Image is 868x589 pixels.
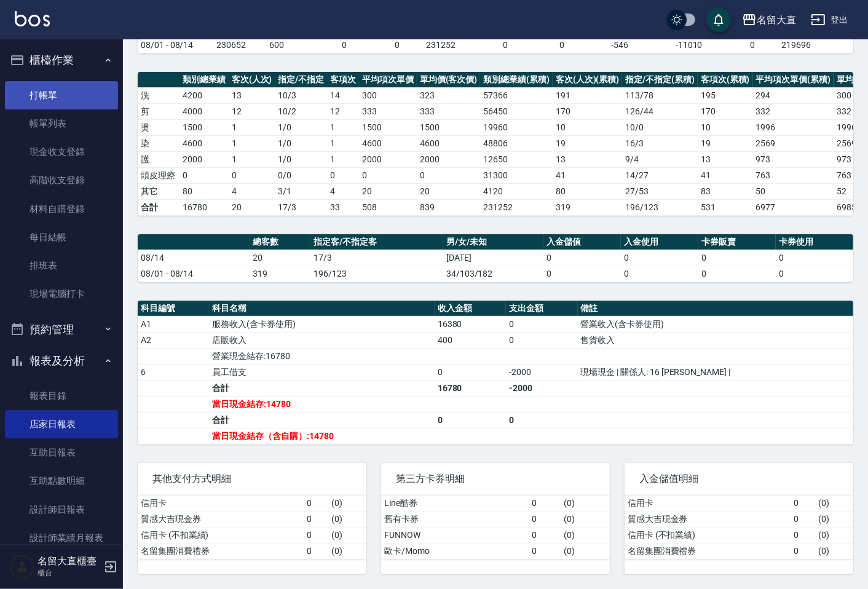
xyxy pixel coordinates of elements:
[275,199,327,215] td: 17/3
[622,72,698,88] th: 指定/不指定(累積)
[480,87,553,103] td: 57366
[304,511,328,527] td: 0
[229,183,275,199] td: 4
[275,103,327,119] td: 10 / 2
[229,87,275,103] td: 13
[371,37,423,53] td: 0
[776,266,853,282] td: 0
[138,199,180,215] td: 合計
[625,496,853,559] table: a dense table
[266,37,318,53] td: 600
[417,151,481,167] td: 2000
[435,412,506,428] td: 0
[435,301,506,317] th: 收入金額
[328,496,366,512] td: ( 0 )
[622,119,698,135] td: 10 / 0
[328,543,366,559] td: ( 0 )
[553,135,623,151] td: 19
[229,199,275,215] td: 20
[381,496,529,512] td: Line酷券
[5,410,118,438] a: 店家日報表
[553,72,623,88] th: 客次(人次)(累積)
[435,316,506,332] td: 16380
[553,167,623,183] td: 41
[138,183,180,199] td: 其它
[698,199,753,215] td: 531
[553,199,623,215] td: 319
[138,37,213,53] td: 08/01 - 08/14
[806,9,853,31] button: 登出
[229,72,275,88] th: 客次(人次)
[327,167,359,183] td: 0
[815,527,853,543] td: ( 0 )
[529,527,561,543] td: 0
[698,151,753,167] td: 13
[138,496,366,559] table: a dense table
[209,396,434,412] td: 當日現金結存:14780
[5,166,118,194] a: 高階收支登錄
[625,543,791,559] td: 名留集團消費禮券
[698,250,776,266] td: 0
[327,103,359,119] td: 12
[553,87,623,103] td: 191
[304,496,328,512] td: 0
[588,37,652,53] td: -546
[578,332,853,348] td: 售貨收入
[359,183,417,199] td: 20
[536,37,588,53] td: 0
[443,266,544,282] td: 34/103/182
[10,555,34,579] img: Person
[622,103,698,119] td: 126 / 44
[543,266,621,282] td: 0
[480,167,553,183] td: 31300
[529,511,561,527] td: 0
[359,167,417,183] td: 0
[209,332,434,348] td: 店販收入
[138,103,180,119] td: 剪
[480,72,553,88] th: 類別總業績(累積)
[138,543,304,559] td: 名留集團消費禮券
[229,103,275,119] td: 12
[327,87,359,103] td: 14
[229,135,275,151] td: 1
[5,345,118,377] button: 報表及分析
[753,135,834,151] td: 2569
[791,527,815,543] td: 0
[5,251,118,280] a: 排班表
[328,527,366,543] td: ( 0 )
[138,167,180,183] td: 頭皮理療
[698,103,753,119] td: 170
[138,250,250,266] td: 08/14
[381,543,529,559] td: 歐卡/Momo
[417,103,481,119] td: 333
[578,364,853,380] td: 現場現金 | 關係人: 16 [PERSON_NAME] |
[275,135,327,151] td: 1 / 0
[229,151,275,167] td: 1
[138,316,209,332] td: A1
[5,44,118,76] button: 櫃檯作業
[5,280,118,308] a: 現場電腦打卡
[698,72,753,88] th: 客項次(累積)
[359,103,417,119] td: 333
[275,151,327,167] td: 1 / 0
[138,364,209,380] td: 6
[37,555,100,567] h5: 名留大直櫃臺
[506,332,577,348] td: 0
[698,135,753,151] td: 19
[726,37,778,53] td: 0
[553,183,623,199] td: 80
[791,496,815,512] td: 0
[698,87,753,103] td: 195
[543,234,621,250] th: 入金儲值
[622,199,698,215] td: 196/123
[5,496,118,524] a: 設計師日報表
[180,199,229,215] td: 16780
[359,72,417,88] th: 平均項次單價
[443,234,544,250] th: 男/女/未知
[639,473,838,485] span: 入金儲值明細
[553,103,623,119] td: 170
[311,266,443,282] td: 196/123
[622,87,698,103] td: 113 / 78
[275,183,327,199] td: 3 / 1
[578,301,853,317] th: 備註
